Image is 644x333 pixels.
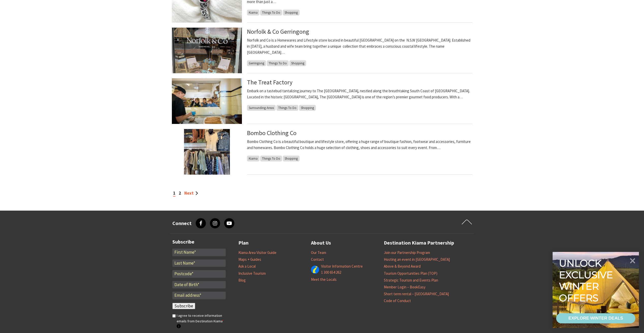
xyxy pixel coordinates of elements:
[172,220,192,226] h3: Connect
[384,271,437,276] a: Tourism Opportunities Plan (TOP)
[238,278,246,283] a: Blog
[172,292,226,299] input: Email address*
[260,10,282,15] span: Things To Do
[260,156,282,161] span: Things To Do
[247,10,259,15] span: Kiama
[384,291,449,303] a: Short term rental – [GEOGRAPHIC_DATA] Code of Conduct
[311,250,326,255] a: Our Team
[568,313,623,323] div: EXPLORE WINTER DEALS
[238,264,256,269] a: Ask a Local
[184,190,198,196] a: Next
[172,78,242,124] img: Children watching chocolatier working at The Treat Factory
[267,60,289,66] span: Things To Do
[311,257,324,262] a: Contact
[172,249,226,256] input: First Name*
[283,10,300,15] span: Shopping
[238,257,261,262] a: Maps + Guides
[276,105,298,111] span: Things To Do
[172,239,226,245] h3: Subscribe
[384,257,450,262] a: Hosting an event in [GEOGRAPHIC_DATA]
[247,139,472,151] p: Bombo Clothing Co is a beautiful boutique and lifestyle store, offering a huge range of boutique ...
[384,278,438,283] a: Strategic Tourism and Events Plan
[238,239,249,247] a: Plan
[247,105,276,111] span: Surrounding Areas
[283,156,300,161] span: Shopping
[299,105,316,111] span: Shopping
[321,264,363,269] a: Visitor Information Centre
[172,281,226,289] input: Date of Birth*
[384,239,454,247] a: Destination Kiama Partnership
[311,239,331,247] a: About Us
[311,277,337,282] a: Meet the Locals
[238,250,276,255] a: Kiama Area Visitor Guide
[247,129,296,137] a: Bombo Clothing Co
[172,260,226,267] input: Last Name*
[247,88,472,100] p: Embark on a tastebud tantalizing journey to The [GEOGRAPHIC_DATA], nestled along the breathtaking...
[247,37,472,55] p: Norfolk and Co is a Homewares and Lifestyle store located in beautiful [GEOGRAPHIC_DATA] on the N...
[172,303,195,309] input: Subscribe
[247,28,309,35] a: Norfolk & Co Gerringong
[384,264,421,269] a: Above & Beyond Award
[247,60,266,66] span: Gerringong
[247,78,292,86] a: The Treat Factory
[556,313,635,323] a: EXPLORE WINTER DEALS
[559,257,615,304] div: Unlock exclusive winter offers
[177,313,226,330] label: I agree to receive information emails from Destination Kiama
[384,250,430,255] a: Join our Partnership Program
[238,271,266,276] a: Inclusive Tourism
[289,60,306,66] span: Shopping
[321,270,341,275] a: 1 300 654 262
[173,190,175,197] span: 1
[172,270,226,278] input: Postcode*
[247,156,259,161] span: Kiama
[384,285,425,290] a: Member Login – BookEasy
[179,190,181,196] a: 2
